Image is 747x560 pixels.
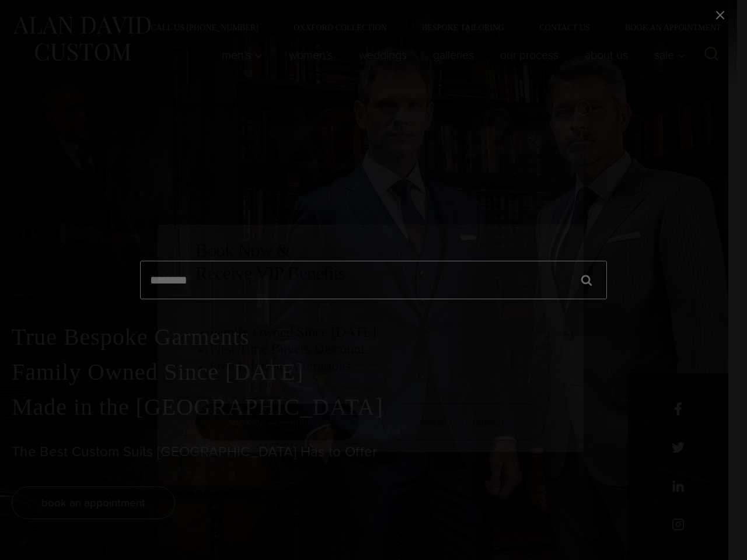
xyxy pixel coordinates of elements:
[196,239,546,284] h2: Book Now & Receive VIP Benefits
[196,404,359,440] a: book an appointment
[382,404,546,440] a: visual consultation
[576,100,591,116] button: Close
[210,341,546,358] h3: First Time Buyers Discount
[210,324,546,341] h3: Family Owned Since [DATE]
[210,358,546,374] h3: Free Lifetime Alterations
